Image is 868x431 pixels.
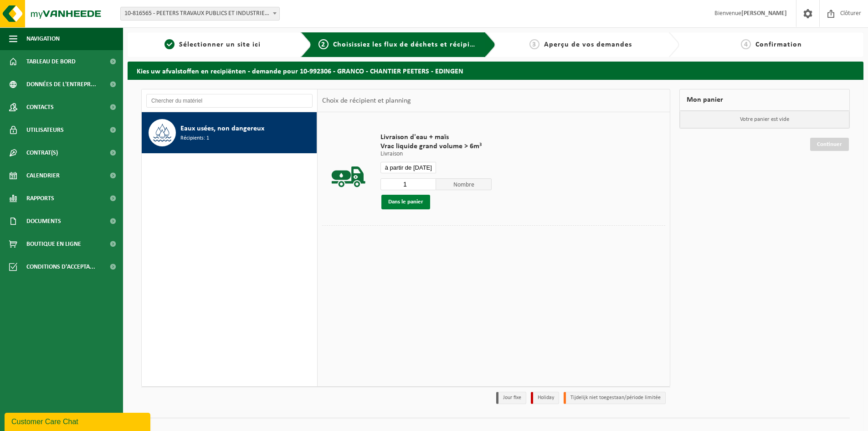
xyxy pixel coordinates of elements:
input: Sélectionnez date [380,162,436,173]
h2: Kies uw afvalstoffen en recipiënten - demande pour 10-992306 - GRANCO - CHANTIER PEETERS - EDINGEN [128,62,863,79]
span: 10-816565 - PEETERS TRAVAUX PUBLICS ET INDUSTRIELS SA - FLÉMALLE [120,7,280,21]
strong: [PERSON_NAME] [741,10,787,17]
li: Holiday [531,392,559,404]
span: Documents [26,210,61,233]
li: Jour fixe [496,392,526,404]
span: Calendrier [26,164,60,187]
span: Boutique en ligne [26,233,81,255]
span: 4 [741,39,751,49]
div: Mon panier [679,89,850,111]
span: Navigation [26,27,60,50]
span: Contrat(s) [26,141,58,164]
span: Contacts [26,96,54,119]
span: Données de l'entrepr... [26,73,96,96]
span: Confirmation [755,41,802,48]
p: Livraison [380,151,492,157]
span: Eaux usées, non dangereux [180,123,264,134]
a: Continuer [810,138,849,151]
button: Eaux usées, non dangereux Récipients: 1 [142,112,317,153]
iframe: chat widget [5,411,152,431]
span: 10-816565 - PEETERS TRAVAUX PUBLICS ET INDUSTRIELS SA - FLÉMALLE [121,7,279,20]
button: Dans le panier [381,195,430,209]
span: Choisissiez les flux de déchets et récipients [333,41,485,48]
span: Sélectionner un site ici [179,41,261,48]
li: Tijdelijk niet toegestaan/période limitée [564,392,666,404]
span: Récipients: 1 [180,134,209,143]
span: Tableau de bord [26,50,76,73]
a: 1Sélectionner un site ici [132,39,293,50]
span: Nombre [436,178,492,190]
span: Aperçu de vos demandes [544,41,632,48]
span: Livraison d'eau + maïs [380,133,492,142]
span: 3 [529,39,539,49]
div: Choix de récipient et planning [318,89,416,112]
span: 1 [164,39,175,49]
span: Conditions d'accepta... [26,255,95,278]
p: Votre panier est vide [680,111,849,128]
span: Utilisateurs [26,119,64,141]
input: Chercher du matériel [146,94,313,108]
span: 2 [318,39,329,49]
span: Vrac liquide grand volume > 6m³ [380,142,492,151]
span: Rapports [26,187,54,210]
